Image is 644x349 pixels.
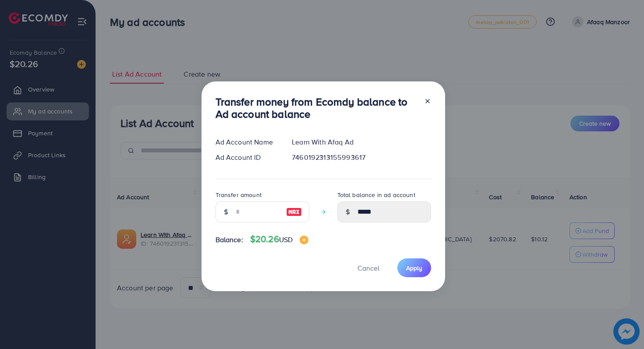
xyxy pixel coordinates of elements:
img: image [300,236,308,244]
div: Learn With Afaq Ad [285,137,438,147]
span: USD [279,235,293,244]
span: Apply [406,264,422,272]
span: Cancel [357,263,379,273]
button: Cancel [347,258,390,277]
label: Total balance in ad account [337,190,415,199]
div: Ad Account Name [209,137,285,147]
h3: Transfer money from Ecomdy balance to Ad account balance [216,95,417,121]
span: Balance: [216,235,243,245]
button: Apply [397,258,431,277]
div: 7460192313155993617 [285,152,438,162]
div: Ad Account ID [209,152,285,162]
label: Transfer amount [216,190,262,199]
h4: $20.26 [250,234,308,245]
img: image [286,207,302,217]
